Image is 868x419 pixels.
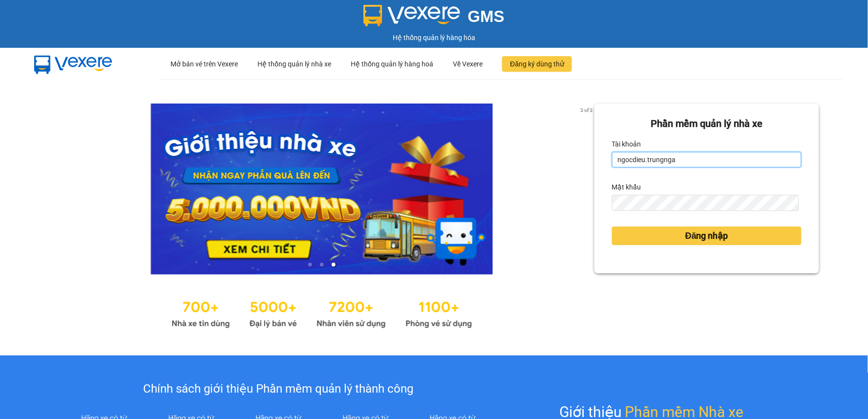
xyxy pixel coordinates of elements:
a: GMS [363,15,505,22]
li: slide item 1 [308,263,312,267]
label: Mật khẩu [612,179,641,195]
div: Mở bán vé trên Vexere [170,48,238,80]
div: Về Vexere [453,48,483,80]
button: Đăng ký dùng thử [502,56,572,72]
div: Hệ thống quản lý hàng hóa [2,32,866,43]
img: Statistics.png [171,294,472,331]
span: Đăng nhập [685,229,728,243]
li: slide item 3 [332,263,336,267]
p: 3 of 3 [577,104,594,116]
label: Tài khoản [612,136,641,152]
input: Mật khẩu [612,195,799,210]
button: Đăng nhập [612,227,802,245]
button: next slide / item [581,104,594,274]
img: logo 2 [363,5,460,26]
li: slide item 2 [320,263,324,267]
div: Hệ thống quản lý hàng hoá [351,48,433,80]
div: Phần mềm quản lý nhà xe [612,116,802,131]
img: mbUUG5Q.png [24,48,122,80]
span: Đăng ký dùng thử [510,59,564,69]
div: Chính sách giới thiệu Phần mềm quản lý thành công [61,380,496,398]
button: previous slide / item [49,104,63,274]
input: Tài khoản [612,152,802,168]
span: GMS [468,7,505,25]
div: Hệ thống quản lý nhà xe [257,48,331,80]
